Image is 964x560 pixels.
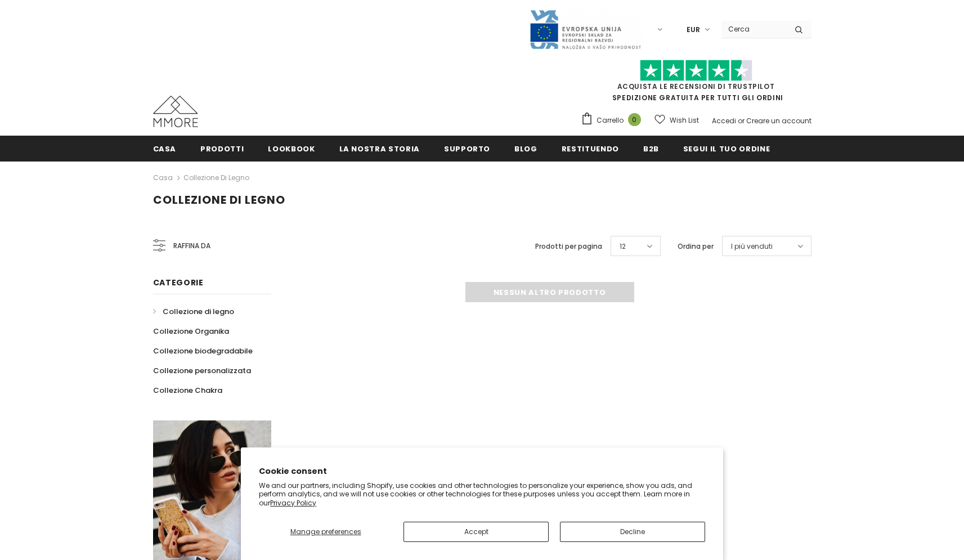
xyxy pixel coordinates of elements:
label: Ordina per [678,241,714,252]
span: Collezione personalizzata [153,365,251,376]
span: Collezione biodegradabile [153,346,253,356]
span: Manage preferences [290,527,361,536]
span: Lookbook [268,144,315,154]
span: Collezione di legno [153,192,285,208]
a: Restituendo [562,136,619,161]
input: Search Site [721,21,786,37]
a: Blog [514,136,537,161]
span: Collezione di legno [163,306,234,317]
img: Casi MMORE [153,96,198,127]
a: Casa [153,136,177,161]
a: Prodotti [200,136,244,161]
span: Casa [153,144,177,154]
span: Restituendo [562,144,619,154]
span: Wish List [670,115,699,126]
a: Collezione Chakra [153,380,222,400]
span: La nostra storia [339,144,420,154]
a: Privacy Policy [270,498,316,508]
a: Collezione biodegradabile [153,341,253,361]
a: Wish List [654,110,699,130]
a: Acquista le recensioni di TrustPilot [617,82,775,91]
a: Segui il tuo ordine [683,136,770,161]
span: 12 [620,241,626,252]
button: Manage preferences [259,522,392,542]
a: Collezione Organika [153,321,229,341]
a: Lookbook [268,136,315,161]
a: Accedi [712,116,736,126]
p: We and our partners, including Shopify, use cookies and other technologies to personalize your ex... [259,481,705,508]
a: Javni Razpis [529,24,642,34]
span: Blog [514,144,537,154]
span: B2B [643,144,659,154]
a: Collezione di legno [153,302,234,321]
span: or [738,116,745,126]
a: Carrello 0 [581,112,647,129]
span: supporto [444,144,490,154]
button: Decline [560,522,705,542]
span: EUR [687,24,700,35]
span: Segui il tuo ordine [683,144,770,154]
img: Fidati di Pilot Stars [640,60,752,82]
span: 0 [628,113,641,126]
a: Casa [153,171,173,185]
a: Creare un account [746,116,811,126]
img: Javni Razpis [529,9,642,50]
a: La nostra storia [339,136,420,161]
span: Categorie [153,277,204,288]
button: Accept [403,522,549,542]
span: I più venduti [731,241,773,252]
span: Prodotti [200,144,244,154]
label: Prodotti per pagina [535,241,602,252]
a: Collezione di legno [183,173,249,182]
span: Carrello [597,115,624,126]
a: B2B [643,136,659,161]
a: supporto [444,136,490,161]
h2: Cookie consent [259,465,705,477]
span: Raffina da [173,240,210,252]
span: Collezione Organika [153,326,229,337]
span: SPEDIZIONE GRATUITA PER TUTTI GLI ORDINI [581,65,811,102]
span: Collezione Chakra [153,385,222,396]
a: Collezione personalizzata [153,361,251,380]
